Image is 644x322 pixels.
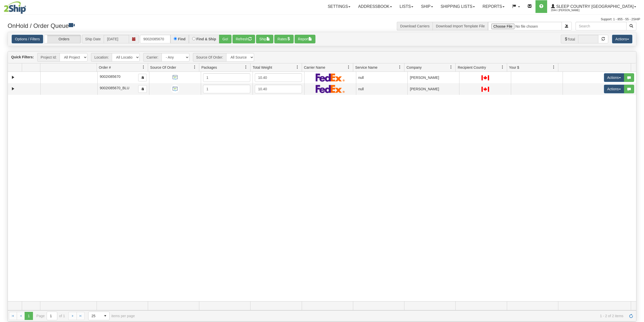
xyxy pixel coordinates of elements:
a: Order # filter column settings [139,63,148,71]
img: CA [481,87,489,92]
span: Service Name [355,65,378,70]
a: Options / Filters [12,35,43,43]
a: Settings [324,0,354,13]
div: grid toolbar [8,51,636,63]
span: Project Id: [37,53,60,62]
span: Page 1 [25,312,33,320]
span: 1 - 2 of 2 items [142,314,623,318]
a: Reports [479,0,508,13]
a: Packages filter column settings [242,63,250,71]
a: Addressbook [354,0,396,13]
button: Copy to clipboard [138,74,147,81]
a: Download Import Template File [436,24,485,28]
a: Recipient Country filter column settings [498,63,507,71]
label: Find [178,37,186,41]
span: Order # [99,65,111,70]
button: Rates [274,35,294,43]
a: Lists [396,0,417,13]
img: FedEx Express® [316,73,345,82]
a: Company filter column settings [447,63,455,71]
span: Sleep Country [GEOGRAPHIC_DATA] [555,4,634,9]
img: FedEx Express® [316,85,345,93]
span: Page sizes drop down [88,312,110,320]
button: Search [626,22,636,30]
span: Page of 1 [37,312,65,320]
a: Service Name filter column settings [396,63,404,71]
span: Total Weight [253,65,272,70]
h3: OnHold / Order Queue [8,22,318,29]
input: Search [576,22,627,30]
div: Support: 1 - 855 - 55 - 2SHIP [4,17,640,22]
button: Copy to clipboard [138,85,147,93]
button: Ship [256,35,273,43]
img: API [171,85,179,93]
a: Total Weight filter column settings [293,63,302,71]
iframe: chat widget [632,135,643,187]
span: Source Of Order: [193,53,226,62]
label: Quick Filters: [11,55,34,60]
span: select [101,312,109,320]
span: Source Of Order [150,65,176,70]
a: Expand [10,74,16,81]
span: Packages [201,65,217,70]
span: Recipient Country [458,65,486,70]
a: Carrier Name filter column settings [344,63,353,71]
span: Your $ [509,65,519,70]
a: Ship [417,0,437,13]
span: 9002I085670_BLU [100,86,129,90]
td: null [356,83,408,95]
button: Actions [612,35,632,43]
button: Actions [604,73,624,82]
img: API [171,73,179,82]
span: Ship Date [82,35,104,43]
label: Find & Ship [196,37,216,41]
td: [PERSON_NAME] [407,83,459,95]
td: null [356,72,408,83]
input: Order # [140,35,170,43]
a: Source Of Order filter column settings [190,63,199,71]
a: Sleep Country [GEOGRAPHIC_DATA] 2044 / [PERSON_NAME] [547,0,640,13]
a: Your $ filter column settings [549,63,558,71]
span: Carrier Name [304,65,325,70]
span: 2044 / [PERSON_NAME] [551,8,589,13]
button: Refresh [232,35,255,43]
button: Actions [604,85,624,93]
input: Page 1 [47,312,57,320]
a: Download Carriers [400,24,430,28]
a: Refresh [627,312,635,320]
a: Expand [10,86,16,92]
img: logo2044.jpg [4,1,26,14]
button: Report [295,35,315,43]
span: Carrier: [143,53,162,62]
img: CA [481,75,489,80]
td: [PERSON_NAME] [407,72,459,83]
span: 25 [92,313,98,318]
button: Go! [219,35,231,43]
span: Total [561,35,578,43]
span: Location: [91,53,112,62]
span: items per page [88,312,135,320]
label: Orders [44,35,81,43]
span: 9002I085670 [100,75,120,79]
span: Company [406,65,422,70]
input: Import [488,22,562,30]
a: Shipping lists [437,0,479,13]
